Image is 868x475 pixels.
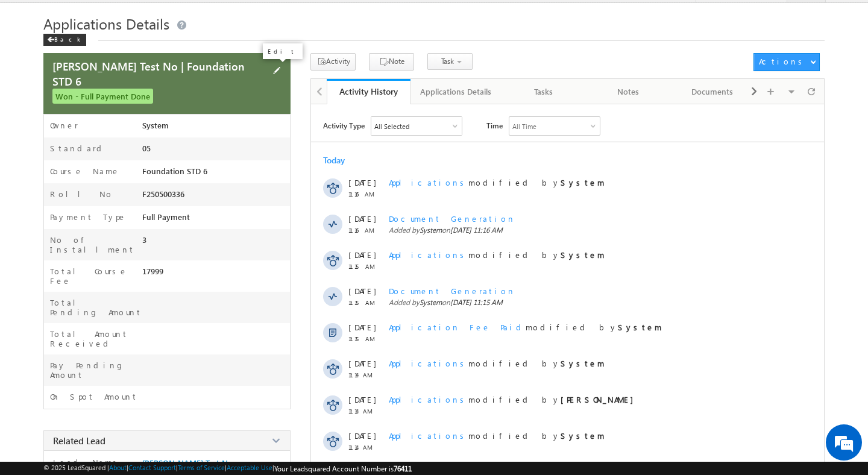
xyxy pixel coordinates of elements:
[389,430,468,441] span: Applications
[389,394,640,404] span: modified by
[50,329,142,348] label: Total Amount Received
[670,79,755,104] a: Documents
[348,394,376,404] span: [DATE]
[50,266,142,286] label: Total Course Fee
[420,84,491,99] div: Applications Details
[486,116,503,134] span: Time
[561,250,605,260] strong: System
[512,122,536,130] div: All Time
[502,79,587,104] a: Tasks
[389,322,526,332] span: Application Fee Paid
[52,89,153,104] span: Won - Full Payment Done
[142,458,233,468] a: [PERSON_NAME] Test No
[618,322,662,332] strong: System
[50,121,78,130] label: Owner
[109,464,127,471] a: About
[759,56,807,67] div: Actions
[374,122,409,130] div: All Selected
[441,57,454,66] span: Task
[450,298,503,307] span: [DATE] 11:15 AM
[348,177,376,187] span: [DATE]
[587,79,671,104] a: Notes
[389,250,468,260] span: Applications
[420,225,442,234] span: System
[142,235,146,245] span: 3
[389,250,605,260] span: modified by
[50,360,142,380] label: Pay Pending Amount
[450,225,503,234] span: [DATE] 11:16 AM
[323,116,365,134] span: Activity Type
[348,335,385,342] span: 11:15 AM
[348,227,385,234] span: 11:16 AM
[561,394,640,404] strong: [PERSON_NAME]
[389,177,468,187] span: Applications
[336,86,402,97] div: Activity History
[348,371,385,379] span: 11:14 AM
[348,299,385,306] span: 11:15 AM
[348,322,376,332] span: [DATE]
[178,464,225,471] a: Terms of Service
[268,47,298,55] p: Edit
[348,444,385,451] span: 11:14 AM
[389,322,662,332] span: modified by
[512,84,576,99] div: Tasks
[561,358,605,368] strong: System
[142,143,151,153] span: 05
[394,464,412,473] span: 76411
[50,298,142,317] label: Total Pending Amount
[410,79,502,104] a: Applications Details
[142,121,169,130] span: System
[561,177,605,187] strong: System
[596,84,660,99] div: Notes
[389,358,468,368] span: Applications
[427,53,473,70] button: Task
[142,212,190,222] span: Full Payment
[389,213,515,224] span: Document Generation
[389,298,790,307] span: Added by on
[389,358,605,368] span: modified by
[348,407,385,415] span: 11:14 AM
[52,58,254,89] span: [PERSON_NAME] Test No | Foundation STD 6
[43,14,169,33] span: Applications Details
[389,225,790,234] span: Added by on
[753,53,820,71] button: Actions
[327,79,411,104] a: Activity History
[323,154,362,166] div: Today
[389,430,605,441] span: modified by
[348,263,385,270] span: 11:15 AM
[680,84,744,99] div: Documents
[50,457,119,467] label: Lead Name
[389,286,515,296] span: Document Generation
[348,358,376,368] span: [DATE]
[43,34,86,46] div: Back
[389,177,605,187] span: modified by
[128,464,176,471] a: Contact Support
[420,298,442,307] span: System
[389,394,468,404] span: Applications
[561,430,605,441] strong: System
[348,190,385,198] span: 11:16 AM
[50,392,138,401] label: On Spot Amount
[50,143,106,153] label: Standard
[43,464,412,473] span: © 2025 LeadSquared | | | | |
[50,212,127,222] label: Payment Type
[348,430,376,441] span: [DATE]
[53,435,105,447] span: Related Lead
[369,53,414,71] button: Note
[348,213,376,224] span: [DATE]
[310,53,356,71] button: Activity
[50,235,142,254] label: No of Installment
[371,117,462,135] div: All Selected
[227,464,272,471] a: Acceptable Use
[50,189,113,199] label: Roll No
[274,464,412,473] span: Your Leadsquared Account Number is
[142,189,184,199] span: F250500336
[142,166,207,176] span: Foundation STD 6
[50,166,120,176] label: Course Name
[142,266,163,276] span: 17999
[348,286,376,296] span: [DATE]
[348,250,376,260] span: [DATE]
